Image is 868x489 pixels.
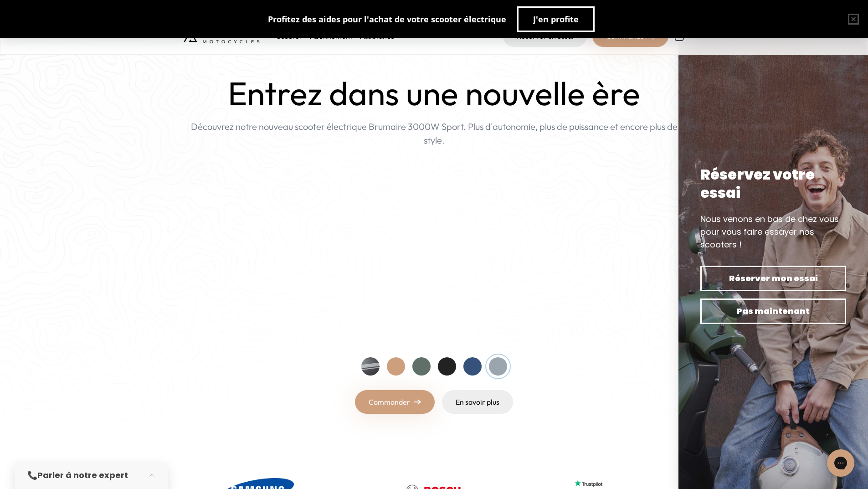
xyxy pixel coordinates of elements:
p: Découvrez notre nouveau scooter électrique Brumaire 3000W Sport. Plus d'autonomie, plus de puissa... [184,120,685,147]
a: En savoir plus [442,390,513,414]
iframe: Gorgias live chat messenger [822,446,859,480]
h1: Entrez dans une nouvelle ère [228,75,640,113]
img: right-arrow.png [414,399,421,405]
a: Commander [355,390,435,414]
